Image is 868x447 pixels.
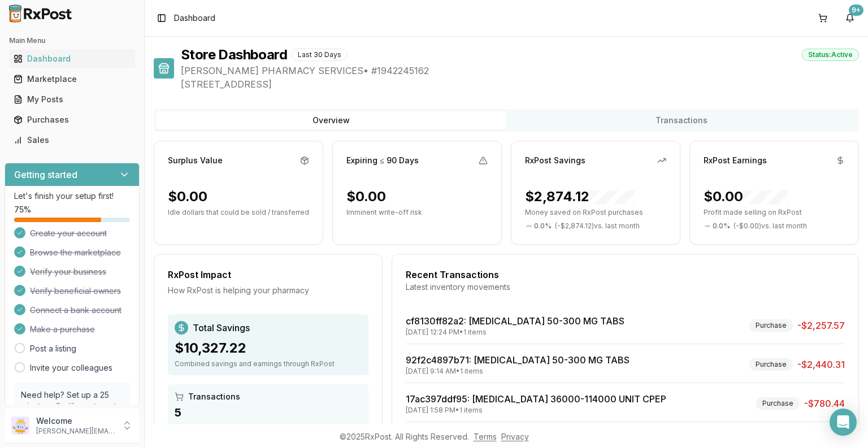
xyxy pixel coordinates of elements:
[174,12,215,24] nav: breadcrumb
[5,50,140,68] button: Dashboard
[474,432,497,441] a: Terms
[5,70,140,88] button: Marketplace
[756,397,800,410] div: Purchase
[802,49,859,61] div: Status: Active
[406,406,666,415] div: [DATE] 1:58 PM • 1 items
[9,36,135,45] h2: Main Menu
[30,324,95,335] span: Make a purchase
[36,427,115,436] p: [PERSON_NAME][EMAIL_ADDRESS][DOMAIN_NAME]
[5,5,77,23] img: RxPost Logo
[175,405,362,420] div: 5
[21,389,123,423] p: Need help? Set up a 25 minute call with our team to set up.
[14,114,131,125] div: Purchases
[849,5,863,16] div: 9+
[797,319,845,332] span: -$2,257.57
[525,155,585,166] div: RxPost Savings
[168,208,309,217] p: Idle dollars that could be sold / transferred
[181,64,859,77] span: [PERSON_NAME] PHARMACY SERVICES • # 1942245162
[175,339,362,357] div: $10,327.22
[193,321,250,335] span: Total Savings
[346,188,386,206] div: $0.00
[9,110,135,130] a: Purchases
[525,188,635,206] div: $2,874.12
[525,208,666,217] p: Money saved on RxPost purchases
[406,328,624,337] div: [DATE] 12:24 PM • 1 items
[14,73,131,85] div: Marketplace
[188,391,240,402] span: Transactions
[14,168,77,181] h3: Getting started
[30,362,112,374] a: Invite your colleagues
[181,77,859,91] span: [STREET_ADDRESS]
[30,228,107,239] span: Create your account
[406,367,630,376] div: [DATE] 9:14 AM • 1 items
[9,49,135,69] a: Dashboard
[168,188,207,206] div: $0.00
[5,90,140,109] button: My Posts
[406,354,630,366] a: 92f2c4897b71: [MEDICAL_DATA] 50-300 MG TABS
[9,89,135,110] a: My Posts
[713,222,730,231] span: 0.0 %
[534,222,552,231] span: 0.0 %
[406,281,845,293] div: Latest inventory movements
[841,9,859,27] button: 9+
[406,393,666,405] a: 17ac397ddf95: [MEDICAL_DATA] 36000-114000 UNIT CPEP
[555,222,640,231] span: ( - $2,874.12 ) vs. last month
[804,397,845,410] span: -$780.44
[9,69,135,89] a: Marketplace
[406,315,624,327] a: cf8130ff82a2: [MEDICAL_DATA] 50-300 MG TABS
[168,285,368,296] div: How RxPost is helping your pharmacy
[346,208,488,217] p: Imminent write-off risk
[5,131,140,149] button: Sales
[168,155,223,166] div: Surplus Value
[501,432,529,441] a: Privacy
[175,423,362,432] div: Last 30 Days
[11,416,29,435] img: User avatar
[30,305,121,316] span: Connect a bank account
[9,130,135,150] a: Sales
[704,208,845,217] p: Profit made selling on RxPost
[406,268,845,281] div: Recent Transactions
[168,268,368,281] div: RxPost Impact
[292,49,348,61] div: Last 30 Days
[14,190,130,202] p: Let's finish your setup first!
[346,155,419,166] div: Expiring ≤ 90 Days
[174,12,215,24] span: Dashboard
[749,319,793,332] div: Purchase
[181,46,287,64] h1: Store Dashboard
[36,415,115,427] p: Welcome
[734,222,807,231] span: ( - $0.00 ) vs. last month
[14,94,131,105] div: My Posts
[749,358,793,371] div: Purchase
[30,247,121,258] span: Browse the marketplace
[797,358,845,371] span: -$2,440.31
[704,188,788,206] div: $0.00
[156,111,506,129] button: Overview
[704,155,767,166] div: RxPost Earnings
[30,266,106,277] span: Verify your business
[14,134,131,146] div: Sales
[30,285,121,297] span: Verify beneficial owners
[506,111,857,129] button: Transactions
[30,343,76,354] a: Post a listing
[14,53,131,64] div: Dashboard
[830,409,857,436] div: Open Intercom Messenger
[5,111,140,129] button: Purchases
[175,359,362,368] div: Combined savings and earnings through RxPost
[14,204,31,215] span: 75 %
